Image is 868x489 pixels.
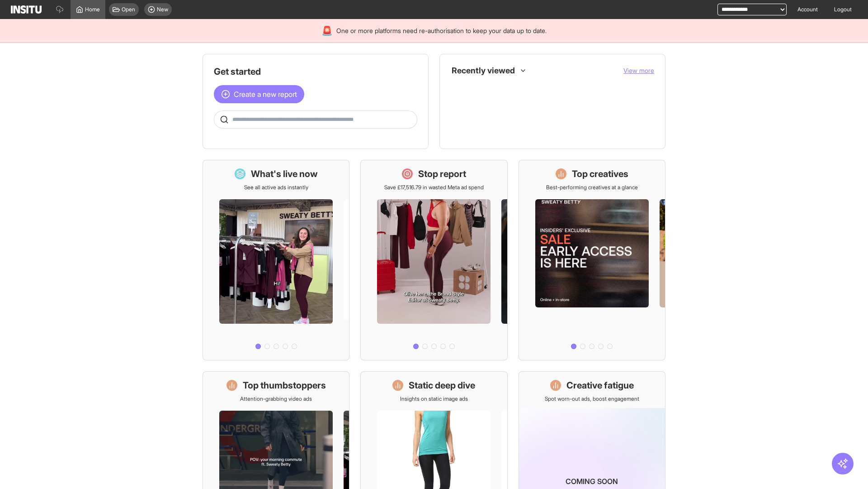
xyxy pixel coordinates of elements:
span: View more [623,67,654,74]
button: Create a new report [214,85,304,103]
h1: Get started [214,65,417,78]
h1: Static deep dive [409,379,475,392]
h1: Top creatives [572,168,628,180]
button: View more [623,66,654,75]
p: See all active ads instantly [244,184,308,191]
img: Logo [11,5,42,14]
span: Create a new report [234,89,297,100]
p: Attention-grabbing video ads [240,395,312,403]
p: Save £17,516.79 in wasted Meta ad spend [384,184,484,191]
p: Best-performing creatives at a glance [546,184,638,191]
h1: What's live now [251,168,318,180]
a: What's live nowSee all active ads instantly [203,160,349,360]
a: Stop reportSave £17,516.79 in wasted Meta ad spend [360,160,507,360]
h1: Top thumbstoppers [243,379,326,392]
span: New [157,6,168,13]
p: Insights on static image ads [400,395,468,403]
span: Open [122,6,135,13]
span: Home [85,6,100,13]
div: 🚨 [321,24,333,37]
h1: Stop report [418,168,466,180]
a: Top creativesBest-performing creatives at a glance [519,160,665,360]
span: One or more platforms need re-authorisation to keep your data up to date. [336,26,547,35]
